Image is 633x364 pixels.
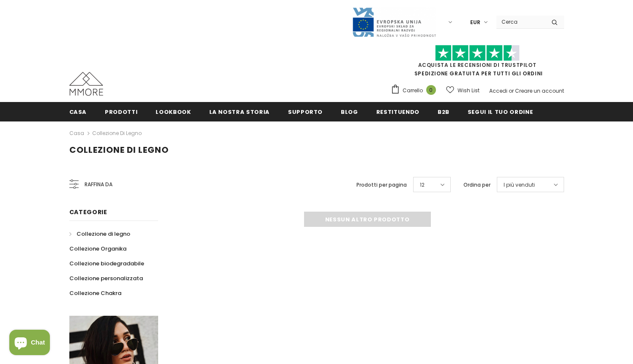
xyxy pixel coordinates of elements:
span: SPEDIZIONE GRATUITA PER TUTTI GLI ORDINI [391,49,564,77]
a: Carrello 0 [391,84,440,97]
a: Casa [69,102,87,121]
span: or [509,87,514,94]
label: Prodotti per pagina [356,181,407,189]
span: Collezione Organika [69,245,126,253]
a: Segui il tuo ordine [468,102,533,121]
span: Blog [341,108,358,116]
img: Casi MMORE [69,72,103,96]
span: Prodotti [105,108,137,116]
img: Javni Razpis [352,7,436,38]
a: Wish List [446,83,480,98]
a: Collezione di legno [92,130,142,137]
span: Collezione Chakra [69,289,121,297]
span: Segui il tuo ordine [468,108,533,116]
span: Wish List [458,86,480,95]
a: Restituendo [376,102,419,121]
span: EUR [470,18,480,27]
a: Collezione Organika [69,241,126,256]
a: Casa [69,128,84,138]
a: Collezione personalizzata [69,271,143,286]
span: Casa [69,108,87,116]
label: Ordina per [463,181,491,189]
a: Creare un account [515,87,564,94]
input: Search Site [496,16,545,28]
span: Collezione personalizzata [69,274,143,282]
a: Blog [341,102,358,121]
a: Prodotti [105,102,137,121]
span: La nostra storia [209,108,270,116]
span: B2B [438,108,449,116]
a: Collezione Chakra [69,286,121,301]
span: Collezione di legno [69,144,169,156]
span: Categorie [69,208,107,216]
a: La nostra storia [209,102,270,121]
span: 12 [420,181,425,189]
span: Collezione di legno [77,230,130,238]
span: 0 [426,85,436,95]
a: Acquista le recensioni di TrustPilot [418,61,537,69]
a: Javni Razpis [352,18,436,25]
span: Lookbook [156,108,191,116]
a: B2B [438,102,449,121]
a: Collezione biodegradabile [69,256,144,271]
a: Collezione di legno [69,226,130,241]
img: Fidati di Pilot Stars [435,45,520,61]
span: I più venduti [504,181,535,189]
span: Restituendo [376,108,419,116]
span: Collezione biodegradabile [69,259,144,267]
a: Lookbook [156,102,191,121]
a: supporto [288,102,323,121]
span: supporto [288,108,323,116]
inbox-online-store-chat: Shopify online store chat [7,330,52,357]
span: Carrello [403,86,423,95]
a: Accedi [489,87,507,94]
span: Raffina da [85,180,112,189]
